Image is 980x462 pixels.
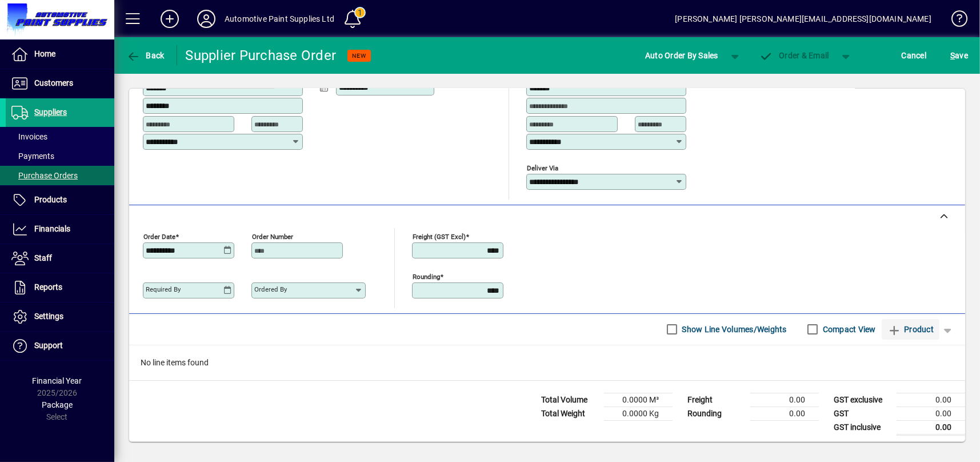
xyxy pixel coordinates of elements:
[6,166,114,185] a: Purchase Orders
[828,393,897,407] td: GST exclusive
[604,393,673,407] td: 0.0000 M³
[645,46,718,65] span: Auto Order By Sales
[6,302,114,331] a: Settings
[34,78,73,87] span: Customers
[897,420,965,435] td: 0.00
[639,45,724,66] button: Auto Order By Sales
[947,45,971,66] button: Save
[821,324,876,335] label: Compact View
[759,51,829,60] span: Order & Email
[527,164,558,172] mat-label: Deliver via
[682,407,750,420] td: Rounding
[899,45,930,66] button: Cancel
[225,10,334,28] div: Automotive Paint Supplies Ltd
[11,132,47,141] span: Invoices
[6,273,114,302] a: Reports
[126,51,165,60] span: Back
[6,186,114,214] a: Products
[535,393,604,407] td: Total Volume
[6,146,114,166] a: Payments
[750,407,819,420] td: 0.00
[252,232,293,240] mat-label: Order number
[675,10,931,28] div: [PERSON_NAME] [PERSON_NAME][EMAIL_ADDRESS][DOMAIN_NAME]
[143,232,175,240] mat-label: Order date
[151,9,188,29] button: Add
[188,9,225,29] button: Profile
[943,2,966,39] a: Knowledge Base
[950,51,955,60] span: S
[34,253,52,262] span: Staff
[6,332,114,360] a: Support
[6,215,114,244] a: Financials
[129,345,965,380] div: No line items found
[254,285,287,293] mat-label: Ordered by
[34,312,63,321] span: Settings
[186,46,337,65] div: Supplier Purchase Order
[6,69,114,98] a: Customers
[887,320,934,338] span: Product
[114,45,177,66] app-page-header-button: Back
[413,232,466,240] mat-label: Freight (GST excl)
[6,127,114,146] a: Invoices
[897,407,965,420] td: 0.00
[34,49,55,58] span: Home
[42,400,73,409] span: Package
[6,244,114,273] a: Staff
[11,171,78,180] span: Purchase Orders
[123,45,167,66] button: Back
[902,46,927,65] span: Cancel
[754,45,835,66] button: Order & Email
[34,341,63,350] span: Support
[33,376,82,385] span: Financial Year
[146,285,181,293] mat-label: Required by
[11,152,54,161] span: Payments
[34,195,67,204] span: Products
[897,393,965,407] td: 0.00
[34,224,70,233] span: Financials
[882,319,939,340] button: Product
[828,407,897,420] td: GST
[413,272,440,280] mat-label: Rounding
[34,107,67,117] span: Suppliers
[750,393,819,407] td: 0.00
[950,46,968,65] span: ave
[535,407,604,420] td: Total Weight
[6,40,114,69] a: Home
[604,407,673,420] td: 0.0000 Kg
[34,282,62,292] span: Reports
[680,324,787,335] label: Show Line Volumes/Weights
[828,420,897,435] td: GST inclusive
[352,52,366,59] span: NEW
[682,393,750,407] td: Freight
